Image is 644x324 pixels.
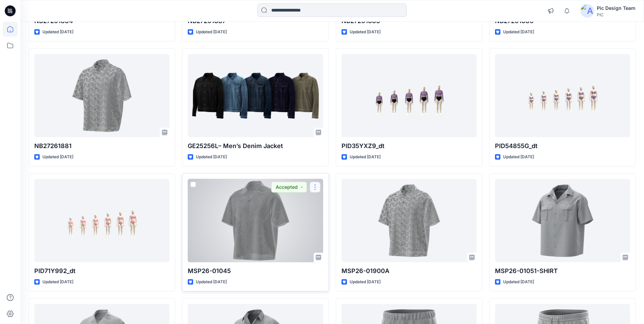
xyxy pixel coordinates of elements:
[342,266,477,276] p: MSP26-01900A
[188,266,323,276] p: MSP26-01045
[188,141,323,151] p: GE25256L– Men’s Denim Jacket
[495,266,630,276] p: MSP26-01051-SHIRT
[350,154,381,161] p: Updated [DATE]
[42,278,73,286] p: Updated [DATE]
[350,29,381,36] p: Updated [DATE]
[597,4,636,12] div: Pic Design Team
[503,29,534,36] p: Updated [DATE]
[342,141,477,151] p: PID35YXZ9_dt
[42,29,73,36] p: Updated [DATE]
[495,179,630,262] a: MSP26-01051-SHIRT
[503,154,534,161] p: Updated [DATE]
[597,12,636,17] div: PIC
[188,179,323,262] a: MSP26-01045
[196,154,227,161] p: Updated [DATE]
[342,54,477,137] a: PID35YXZ9_dt
[342,179,477,262] a: MSP26-01900A
[495,54,630,137] a: PID54855G_dt
[42,154,73,161] p: Updated [DATE]
[350,278,381,286] p: Updated [DATE]
[495,141,630,151] p: PID54855G_dt
[581,4,594,18] img: avatar
[34,141,169,151] p: NB27261881
[196,278,227,286] p: Updated [DATE]
[188,54,323,137] a: GE25256L– Men’s Denim Jacket
[503,278,534,286] p: Updated [DATE]
[34,179,169,262] a: PID71Y992_dt
[34,54,169,137] a: NB27261881
[34,266,169,276] p: PID71Y992_dt
[196,29,227,36] p: Updated [DATE]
